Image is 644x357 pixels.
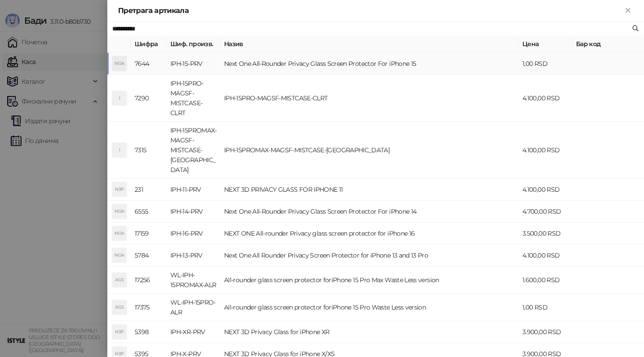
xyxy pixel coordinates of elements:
[519,75,572,122] td: 4.100,00 RSD
[112,56,127,71] div: NOA
[623,5,633,16] button: Close
[118,5,623,16] div: Претрага артикала
[131,201,167,223] td: 6555
[112,91,127,105] div: I
[519,294,572,321] td: 1,00 RSD
[131,245,167,267] td: 5784
[131,223,167,245] td: 17159
[519,179,572,201] td: 4.100,00 RSD
[167,267,220,294] td: WL-IPH-15PROMAX-ALR
[167,35,220,53] th: Шиф. произв.
[112,182,127,197] div: N3P
[131,53,167,75] td: 7644
[167,122,220,179] td: IPH-15PROMAX-MAGSF-MISTCASE-[GEOGRAPHIC_DATA]
[519,201,572,223] td: 4.700,00 RSD
[220,122,519,179] td: IPH-15PROMAX-MAGSF-MISTCASE-[GEOGRAPHIC_DATA]
[167,321,220,343] td: IPH-XR-PRV
[112,204,127,219] div: NOA
[220,223,519,245] td: NEXT ONE All-rounder Privacy glass screen protector for iPhone 16
[167,223,220,245] td: IPH-16-PRV
[220,267,519,294] td: All-rounder glass screen protector foriPhone 15 Pro Max Waste Less version
[220,179,519,201] td: NEXT 3D PRIVACY GLASS FOR IPHONE 11
[131,122,167,179] td: 7315
[131,294,167,321] td: 17375
[220,294,519,321] td: All-rounder glass screen protector foriPhone 15 Pro Waste Less version
[572,35,644,53] th: Бар код
[131,321,167,343] td: 5398
[167,294,220,321] td: WL-IPH-15PRO-ALR
[112,248,127,262] div: NOA
[519,245,572,267] td: 4.100,00 RSD
[167,245,220,267] td: IPH-13-PRV
[131,35,167,53] th: Шифра
[519,267,572,294] td: 1.600,00 RSD
[519,35,572,53] th: Цена
[519,321,572,343] td: 3.900,00 RSD
[519,53,572,75] td: 1,00 RSD
[167,201,220,223] td: IPH-14-PRV
[220,75,519,122] td: IPH-15PRO-MAGSF-MISTCASE-CLRT
[519,223,572,245] td: 3.500,00 RSD
[220,53,519,75] td: Next One All-Rounder Privacy Glass Screen Protector For iPhone 15
[112,226,127,241] div: NOA
[167,75,220,122] td: IPH-15PRO-MAGSF-MISTCASE-CLRT
[220,201,519,223] td: Next One All-Rounder Privacy Glass Screen Protector For iPhone 14
[519,122,572,179] td: 4.100,00 RSD
[220,35,519,53] th: Назив
[131,267,167,294] td: 17256
[112,273,127,287] div: AGS
[131,75,167,122] td: 7290
[220,321,519,343] td: NEXT 3D Privacy Glass for iPhone XR
[112,300,127,314] div: AGS
[131,179,167,201] td: 231
[167,53,220,75] td: IPH-15-PRV
[112,325,127,339] div: N3P
[220,245,519,267] td: Next One All Rounder Privacy Screen Protector for iPhone 13 and 13 Pro
[167,179,220,201] td: IPH-11-PRV
[112,143,127,157] div: I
